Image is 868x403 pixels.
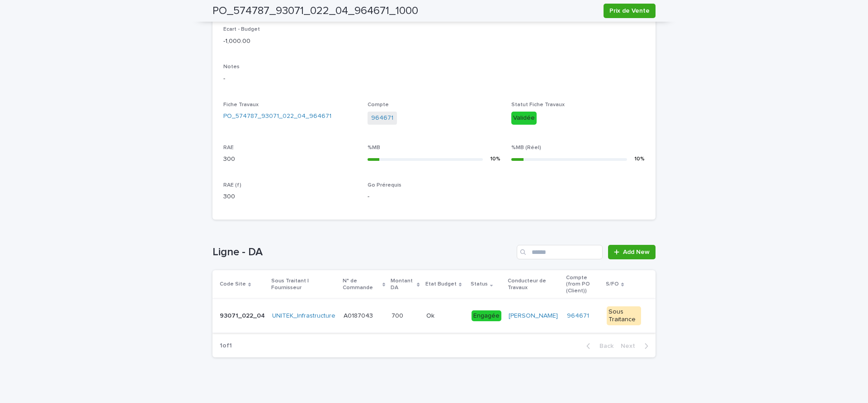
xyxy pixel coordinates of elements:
p: Sous Traitant | Fournisseur [271,276,337,293]
a: 964671 [371,113,393,123]
h2: PO_574787_93071_022_04_964671_1000 [212,5,418,18]
a: [PERSON_NAME] [509,312,558,320]
a: UNITEK_Infrastructure [272,312,335,320]
p: N° de Commande [343,276,380,293]
div: Engagée [472,310,501,322]
p: S/FO [606,279,619,289]
p: Compte (from PO (Client)) [566,273,600,296]
div: 10 % [490,155,500,164]
button: Next [617,342,656,350]
p: A0187043 [344,310,375,320]
span: RAE (f) [223,183,241,188]
p: - [368,192,501,201]
span: Next [621,343,641,349]
p: Code Site [220,279,246,289]
p: 300 [223,192,357,201]
p: 300 [223,155,357,164]
span: Fiche Travaux [223,102,259,108]
h1: Ligne - DA [212,246,513,259]
a: PO_574787_93071_022_04_964671 [223,112,331,121]
p: 93071_022_04 [220,310,267,320]
span: %MB (Réel) [511,145,541,150]
p: Ok [426,310,436,320]
input: Search [517,245,603,259]
button: Prix de Vente [604,4,656,18]
span: Ecart - Budget [223,27,260,32]
div: Sous Traitance [607,306,641,325]
p: -1,000.00 [223,37,357,46]
p: 700 [392,310,405,320]
span: Go Prérequis [368,183,401,188]
div: 10 % [634,155,645,164]
a: 964671 [567,312,589,320]
p: Status [471,279,488,289]
p: - [223,74,645,84]
div: Validée [511,112,537,125]
a: Add New [608,245,656,259]
p: Conducteur de Travaux [508,276,561,293]
span: RAE [223,145,234,150]
button: Back [579,342,617,350]
span: Prix de Vente [609,6,650,15]
p: Montant DA [391,276,415,293]
tr: 93071_022_0493071_022_04 UNITEK_Infrastructure A0187043A0187043 700700 OkOk Engagée[PERSON_NAME] ... [212,299,656,333]
span: %MB [368,145,380,150]
span: Notes [223,64,240,70]
span: Back [594,343,613,349]
p: Etat Budget [425,279,457,289]
span: Compte [368,102,389,108]
span: Statut Fiche Travaux [511,102,565,108]
p: 1 of 1 [212,335,239,357]
span: Add New [623,249,650,255]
